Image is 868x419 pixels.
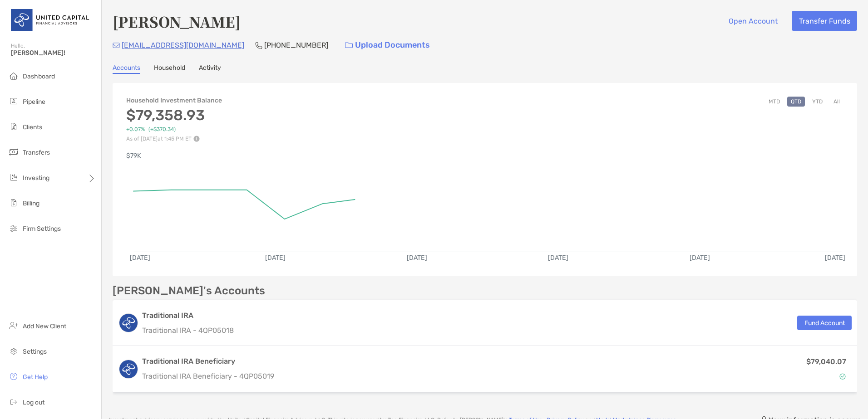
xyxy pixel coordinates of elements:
button: QTD [787,97,805,107]
a: Accounts [113,64,140,74]
h3: $79,358.93 [126,107,222,124]
img: firm-settings icon [8,223,19,234]
img: transfers icon [8,146,19,157]
span: Firm Settings [23,225,61,233]
img: clients icon [8,121,19,132]
span: Clients [23,123,42,131]
img: logo account [119,314,138,332]
h4: [PERSON_NAME] [113,11,241,32]
text: [DATE] [130,254,150,262]
img: Phone Icon [255,42,262,49]
h3: Traditional IRA [142,310,234,321]
text: [DATE] [548,254,568,262]
p: [EMAIL_ADDRESS][DOMAIN_NAME] [122,39,244,51]
p: [PERSON_NAME]'s Accounts [113,285,265,297]
img: add_new_client icon [8,320,19,331]
img: Email Icon [113,43,120,48]
img: pipeline icon [8,96,19,107]
span: Transfers [23,149,50,156]
span: Get Help [23,373,48,381]
button: Transfer Funds [792,11,857,31]
span: Dashboard [23,73,55,80]
span: Add New Client [23,322,66,330]
h3: Traditional IRA Beneficiary [142,356,274,367]
text: [DATE] [265,254,286,262]
text: [DATE] [407,254,427,262]
img: button icon [345,42,353,49]
text: [DATE] [825,254,845,262]
img: billing icon [8,197,19,208]
text: $79K [126,152,141,160]
img: investing icon [8,172,19,183]
button: Fund Account [797,316,852,330]
img: dashboard icon [8,70,19,81]
span: +0.07% [126,126,145,133]
img: get-help icon [8,371,19,382]
button: Open Account [721,11,784,31]
span: [PERSON_NAME]! [11,49,96,57]
span: Log out [23,399,44,406]
img: logo account [119,360,138,378]
button: All [830,97,843,107]
button: MTD [765,97,784,107]
text: [DATE] [690,254,710,262]
span: Investing [23,174,49,182]
img: logout icon [8,396,19,407]
p: $79,040.07 [806,356,846,367]
p: Traditional IRA - 4QP05018 [142,325,234,336]
span: Settings [23,348,47,356]
img: Performance Info [193,136,200,142]
a: Upload Documents [339,35,436,55]
span: ( +$370.34 ) [148,126,176,133]
a: Household [154,64,185,74]
a: Activity [199,64,221,74]
button: YTD [809,97,826,107]
p: [PHONE_NUMBER] [264,39,328,51]
img: Account Status icon [839,373,846,380]
h4: Household Investment Balance [126,97,222,104]
img: United Capital Logo [11,4,90,36]
span: Pipeline [23,98,45,106]
p: Traditional IRA Beneficiary - 4QP05019 [142,370,274,382]
span: Billing [23,200,39,207]
img: settings icon [8,346,19,356]
p: As of [DATE] at 1:45 PM ET [126,136,222,142]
